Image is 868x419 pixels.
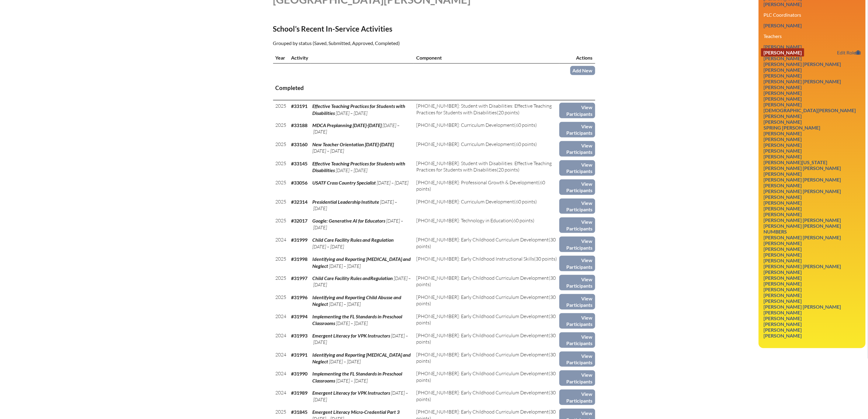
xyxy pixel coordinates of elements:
span: Child Care Facility Rules andRegulation [313,275,393,281]
a: [PERSON_NAME] [761,21,804,29]
span: Implementing the FL Standards in Preschool Classrooms [313,371,403,383]
a: [PERSON_NAME] [PERSON_NAME] [761,175,843,184]
a: [PERSON_NAME] [761,54,804,62]
a: [PERSON_NAME] [761,256,804,265]
a: [PERSON_NAME] [761,66,804,74]
a: View Participants [559,237,595,252]
td: (20 points) [414,100,559,119]
a: [PERSON_NAME] [PERSON_NAME] [761,77,843,85]
span: [PHONE_NUMBER]: Curriculum Development [416,141,514,147]
a: [PERSON_NAME] [761,204,804,213]
a: [PERSON_NAME] [761,118,804,126]
span: MDCA Preplanning [DATE]-[DATE] [313,122,382,128]
a: [PERSON_NAME] [761,326,804,334]
b: #33145 [291,161,308,166]
td: (30 points) [414,253,559,272]
td: (30 points) [414,387,559,406]
a: [PERSON_NAME] [PERSON_NAME] [761,60,843,68]
a: [PERSON_NAME] [761,89,804,97]
td: (30 points) [414,349,559,368]
span: Identifying and Reporting [MEDICAL_DATA] and Neglect [313,352,411,364]
a: [PERSON_NAME] [761,251,804,259]
a: View Participants [559,160,595,176]
h3: Completed [276,84,593,92]
a: [PERSON_NAME] [761,331,804,340]
span: Child Care Facility Rules and Regulation [313,237,394,243]
a: Edit Role [835,48,863,57]
span: Emergent Literacy Micro-Credential Part 3 [313,409,400,415]
a: View Participants [559,390,595,405]
span: New Teacher Orientation [DATE]-[DATE] [313,141,394,147]
span: [DATE] – [DATE] [313,148,344,154]
b: #31991 [291,352,308,358]
a: [PERSON_NAME] [761,297,804,305]
a: [PERSON_NAME] [761,95,804,103]
a: View Participants [559,217,595,233]
a: [PERSON_NAME] [761,193,804,201]
td: 2024 [273,368,289,387]
b: #31996 [291,294,308,300]
a: [PERSON_NAME] [761,308,804,317]
a: [DEMOGRAPHIC_DATA][PERSON_NAME] [761,106,858,114]
a: View Participants [559,313,595,329]
span: [DATE] – [DATE] [336,378,368,384]
a: [PERSON_NAME] [761,135,804,143]
td: 2025 [273,215,289,234]
span: [PHONE_NUMBER]: Early Childhood Curriculum Development [416,275,549,281]
span: [DATE] – [DATE] [313,275,411,288]
td: 2024 [273,349,289,368]
span: [PHONE_NUMBER]: Technology in Education [416,217,512,223]
td: (30 points) [414,368,559,387]
td: 2025 [273,100,289,119]
a: View Participants [559,103,595,118]
b: #31997 [291,275,308,281]
td: (60 points) [414,196,559,215]
span: Presidential Leadership Institute [313,199,379,205]
th: Year [273,52,289,64]
b: #33160 [291,141,308,147]
span: Identifying and Reporting [MEDICAL_DATA] and Neglect [313,256,411,268]
a: [PERSON_NAME] [761,320,804,328]
span: [PHONE_NUMBER]: Early Childhood Curriculum Development [416,409,549,415]
a: [PERSON_NAME] [761,291,804,299]
span: [PHONE_NUMBER]: Early Childhood Instructional Skills [416,256,534,262]
td: (30 points) [414,234,559,253]
span: [PHONE_NUMBER]: Early Childhood Curriculum Development [416,332,549,338]
span: Effective Teaching Practices for Students with Disabilities [313,161,406,173]
b: #32314 [291,199,308,205]
b: #32017 [291,218,308,223]
th: Actions [559,52,595,64]
a: [PERSON_NAME] [PERSON_NAME] [761,216,843,224]
span: Emergent Literacy for VPK Instructors [313,333,390,338]
span: [PHONE_NUMBER]: Curriculum Development [416,199,514,205]
a: [PERSON_NAME] [761,152,804,161]
td: 2025 [273,292,289,311]
td: 2024 [273,387,289,406]
a: View Participants [559,141,595,157]
a: View Participants [559,275,595,290]
a: [PERSON_NAME] [761,43,804,51]
b: #33191 [291,103,308,109]
a: View Participants [559,256,595,271]
td: (60 points) [414,139,559,158]
span: [DATE] – [DATE] [336,320,368,326]
a: [PERSON_NAME] [761,274,804,282]
td: (60 points) [414,215,559,234]
a: [PERSON_NAME] [761,141,804,149]
th: Activity [289,52,414,64]
a: [PERSON_NAME] [761,245,804,253]
a: [PERSON_NAME] [PERSON_NAME] [761,233,843,241]
a: [PERSON_NAME] [PERSON_NAME] [761,262,843,270]
td: 2025 [273,253,289,272]
a: View Participants [559,179,595,195]
td: 2025 [273,177,289,196]
span: Google: Generative AI for Educators [313,218,386,223]
td: (60 points) [414,119,559,139]
span: [PHONE_NUMBER]: Early Childhood Curriculum Development [416,370,549,376]
span: [DATE] – [DATE] [377,180,409,186]
a: [PERSON_NAME] [761,112,804,120]
span: Emergent Literacy for VPK Instructors [313,390,390,396]
a: [PERSON_NAME] [761,239,804,247]
td: 2024 [273,234,289,253]
span: [PHONE_NUMBER]: Early Childhood Curriculum Development [416,313,549,319]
